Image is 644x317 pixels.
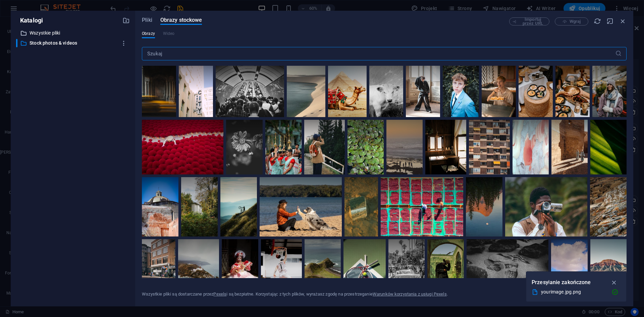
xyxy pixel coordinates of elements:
[213,292,226,297] a: Pexels
[16,39,17,47] div: ​
[142,16,152,24] span: Pliki
[30,29,117,37] p: Wszystkie pliki
[142,291,448,297] div: Wszystkie pliki są dostarczane przez i są bezpłatne. Korzystając z tych plików, wyrażasz zgodę na...
[122,17,130,24] i: Stwórz nowy folder
[16,39,130,47] div: ​Stock photos & videos
[541,288,606,296] div: yourimage.jpg.png
[619,17,627,25] i: Zamknij
[160,16,202,24] span: Obrazy stockowe
[142,30,155,38] span: Obrazy
[594,17,601,25] i: Przeładuj
[373,292,447,297] a: Warunków korzystania z usługi Pexels
[163,30,174,38] span: Ten typ pliku nie jest obsługiwany przez ten element
[532,278,591,287] p: Przesyłanie zakończone
[142,47,615,60] input: Szukaj
[16,16,43,25] p: Katalogi
[606,17,614,25] i: Minimalizuj
[30,39,117,47] p: Stock photos & videos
